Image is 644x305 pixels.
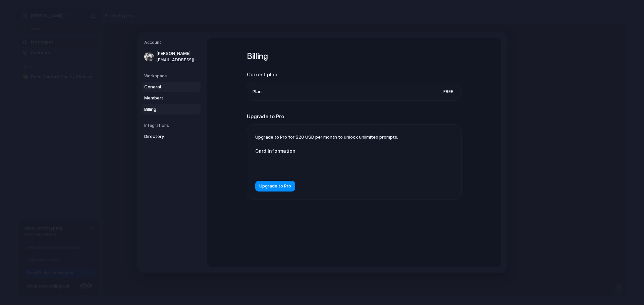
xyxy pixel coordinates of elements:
[144,123,201,129] h5: Integrations
[247,71,462,79] h2: Current plan
[255,134,398,140] span: Upgrade to Pro for $20 USD per month to unlock unlimited prompts.
[144,106,187,113] span: Billing
[142,131,201,142] a: Directory
[255,147,389,154] label: Card Information
[144,133,187,140] span: Directory
[247,50,462,62] h1: Billing
[144,40,201,46] h5: Account
[261,162,384,169] iframe: Secure card payment input frame
[142,48,201,65] a: [PERSON_NAME][EMAIL_ADDRESS][DOMAIN_NAME]
[142,104,201,115] a: Billing
[142,82,201,92] a: General
[156,57,199,63] span: [EMAIL_ADDRESS][DOMAIN_NAME]
[142,93,201,103] a: Members
[255,181,295,192] button: Upgrade to Pro
[247,113,462,121] h2: Upgrade to Pro
[144,73,201,79] h5: Workspace
[156,50,199,57] span: [PERSON_NAME]
[441,88,456,95] span: Free
[144,84,187,90] span: General
[259,183,291,189] span: Upgrade to Pro
[253,88,262,95] span: Plan
[144,95,187,101] span: Members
